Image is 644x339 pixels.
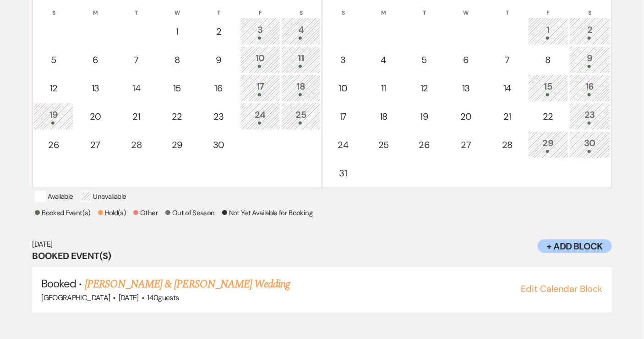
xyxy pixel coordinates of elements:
[41,276,76,291] span: Booked
[80,138,111,152] div: 27
[574,108,606,125] div: 23
[203,81,235,95] div: 16
[203,138,235,152] div: 30
[32,239,611,249] h6: [DATE]
[245,23,275,40] div: 3
[574,79,606,96] div: 16
[245,108,275,125] div: 24
[450,138,481,152] div: 27
[409,110,439,123] div: 19
[119,293,139,302] span: [DATE]
[574,23,606,40] div: 2
[409,53,439,67] div: 5
[492,110,522,123] div: 21
[98,207,126,218] p: Hold(s)
[245,79,275,96] div: 17
[328,81,358,95] div: 10
[450,53,481,67] div: 6
[538,239,612,253] button: + Add Block
[492,138,522,152] div: 28
[369,138,398,152] div: 25
[533,110,563,123] div: 22
[286,79,316,96] div: 18
[450,81,481,95] div: 13
[80,110,111,123] div: 20
[122,53,151,67] div: 7
[38,53,69,67] div: 5
[328,166,358,180] div: 31
[38,138,69,152] div: 26
[245,51,275,68] div: 10
[521,284,603,293] button: Edit Calendar Block
[450,110,481,123] div: 20
[162,53,192,67] div: 8
[32,249,611,262] h3: Booked Event(s)
[147,293,179,302] span: 140 guests
[533,136,563,153] div: 29
[203,25,235,38] div: 2
[35,207,90,218] p: Booked Event(s)
[81,191,126,202] p: Unavailable
[162,138,192,152] div: 29
[369,110,398,123] div: 18
[38,81,69,95] div: 12
[162,25,192,38] div: 1
[203,53,235,67] div: 9
[162,81,192,95] div: 15
[85,276,290,292] a: [PERSON_NAME] & [PERSON_NAME] Wedding
[165,207,215,218] p: Out of Season
[286,51,316,68] div: 11
[369,53,398,67] div: 4
[203,110,235,123] div: 23
[122,81,151,95] div: 14
[369,81,398,95] div: 11
[122,138,151,152] div: 28
[286,108,316,125] div: 25
[222,207,312,218] p: Not Yet Available for Booking
[35,191,73,202] p: Available
[80,81,111,95] div: 13
[328,110,358,123] div: 17
[286,23,316,40] div: 4
[122,110,151,123] div: 21
[492,81,522,95] div: 14
[328,138,358,152] div: 24
[533,23,563,40] div: 1
[38,108,69,125] div: 19
[533,79,563,96] div: 15
[409,81,439,95] div: 12
[41,293,110,302] span: [GEOGRAPHIC_DATA]
[80,53,111,67] div: 6
[533,53,563,67] div: 8
[574,136,606,153] div: 30
[328,53,358,67] div: 3
[162,110,192,123] div: 22
[492,53,522,67] div: 7
[574,51,606,68] div: 9
[409,138,439,152] div: 26
[133,207,158,218] p: Other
